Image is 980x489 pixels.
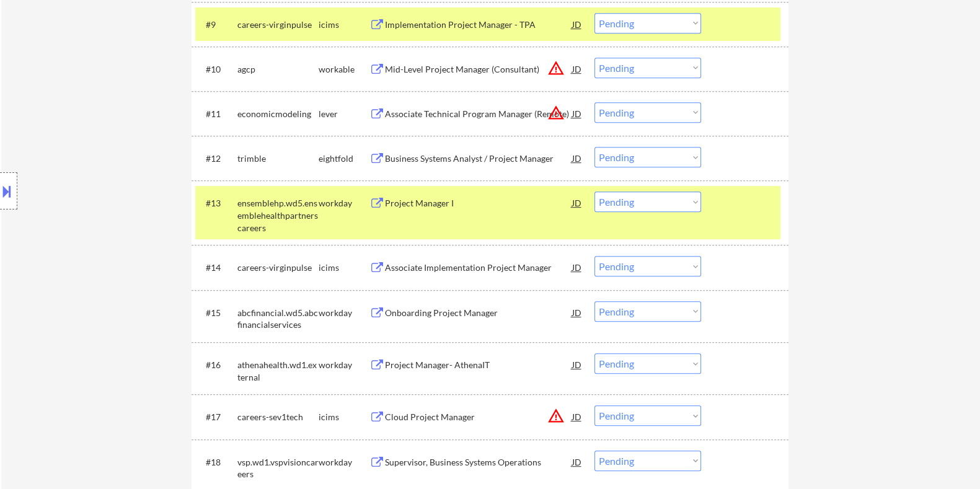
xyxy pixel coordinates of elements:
div: icims [318,262,369,274]
div: Project Manager I [384,197,572,209]
div: agcp [237,63,318,76]
div: workday [318,359,369,371]
div: #16 [205,359,227,371]
div: Cloud Project Manager [384,411,572,423]
div: workable [318,63,369,76]
div: JD [570,58,583,80]
div: Project Manager- AthenaIT [384,359,572,371]
div: icims [318,411,369,423]
div: Associate Technical Program Manager (Remote) [384,108,572,120]
div: #9 [205,19,227,31]
div: Implementation Project Manager - TPA [384,19,572,31]
div: Mid-Level Project Manager (Consultant) [384,63,572,76]
div: JD [570,451,583,473]
div: careers-sev1tech [237,411,318,423]
button: warning_amber [547,104,564,121]
div: JD [570,13,583,35]
div: athenahealth.wd1.external [237,359,318,383]
div: abcfinancial.wd5.abcfinancialservices [237,307,318,331]
div: economicmodeling [237,108,318,120]
div: Onboarding Project Manager [384,307,572,319]
div: careers-virginpulse [237,19,318,31]
div: workday [318,197,369,209]
div: Associate Implementation Project Manager [384,262,572,274]
div: JD [570,192,583,214]
div: JD [570,405,583,428]
div: Business Systems Analyst / Project Manager [384,152,572,165]
div: Supervisor, Business Systems Operations [384,456,572,469]
div: icims [318,19,369,31]
div: #17 [205,411,227,423]
div: eightfold [318,152,369,165]
div: #10 [205,63,227,76]
button: warning_amber [547,59,564,77]
div: careers-virginpulse [237,262,318,274]
div: workday [318,456,369,469]
div: vsp.wd1.vspvisioncareers [237,456,318,480]
div: workday [318,307,369,319]
div: JD [570,353,583,376]
div: ensemblehp.wd5.ensemblehealthpartnerscareers [237,197,318,234]
div: lever [318,108,369,120]
button: warning_amber [547,407,564,425]
div: #15 [205,307,227,319]
div: JD [570,301,583,324]
div: trimble [237,152,318,165]
div: JD [570,256,583,278]
div: #18 [205,456,227,469]
div: JD [570,102,583,125]
div: JD [570,147,583,169]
